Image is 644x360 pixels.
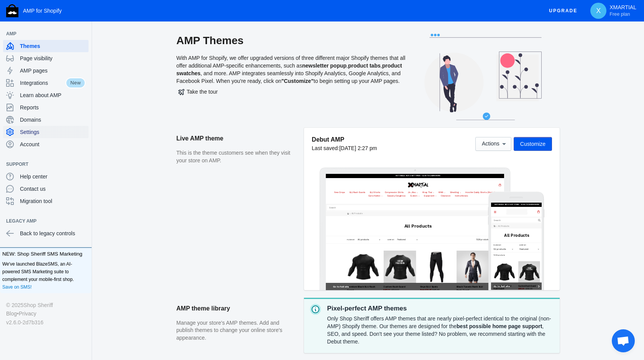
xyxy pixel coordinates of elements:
[176,85,220,99] button: Take the tour
[3,89,89,101] a: Learn about AMP
[176,298,296,319] h2: AMP theme library
[6,309,17,318] a: Blog
[3,64,89,77] a: AMP pages
[3,77,89,89] a: IntegrationsNew
[20,42,85,50] span: Themes
[3,52,89,64] a: Page visibility
[180,63,235,70] span: Casually Dangerous
[3,114,89,126] a: Domains
[223,25,319,42] a: image
[475,137,511,151] button: Actions
[6,4,18,17] img: Shop Sheriff Logo
[549,4,577,18] span: Upgrade
[6,301,85,309] div: © 2025
[595,7,602,15] span: X
[20,128,85,136] span: Settings
[244,62,279,72] button: Custom
[20,230,85,237] span: Back to legacy controls
[514,137,552,151] button: Customize
[379,63,417,70] span: Instructionals
[78,163,90,166] button: Add a sales channel
[5,20,21,36] button: Menu
[319,167,511,290] img: Laptop frame
[20,116,85,124] span: Domains
[238,52,275,62] button: Jiu Jitsu
[6,309,85,318] div: •
[240,25,302,42] img: image
[176,34,406,48] h2: AMP Themes
[25,53,56,60] span: New Drops
[328,52,355,62] button: MMA
[20,79,66,87] span: Integrations
[176,128,296,149] h2: Live AMP theme
[20,104,85,111] span: Reports
[2,283,32,291] a: Save on SMS!
[23,8,62,14] span: AMP for Shopify
[3,93,539,108] input: Search
[20,185,85,193] span: Contact us
[520,141,545,147] span: Customize
[20,197,85,205] span: Migration tool
[442,192,480,198] span: 1328 products
[6,160,78,168] span: Support
[612,329,635,352] div: Open chat
[22,66,54,74] span: All Products
[488,192,544,290] img: Mobile frame
[411,53,514,60] span: Hoochie Daddy Shorts (Short Shorts)
[8,122,69,129] label: Filter by
[302,63,347,69] b: newsletter popup
[407,52,517,62] a: Hoochie Daddy Shorts (Short Shorts)
[3,40,89,52] a: Themes
[125,63,161,70] span: Camo Nation
[20,91,85,99] span: Learn about AMP
[69,53,116,60] span: BJJ Rash Guards
[8,153,43,159] span: 1328 products
[3,183,89,195] a: Contact us
[17,66,19,74] span: ›
[3,101,89,114] a: Reports
[285,62,329,72] button: Equipment
[169,52,232,62] a: Compression Shirts
[21,52,60,62] a: New Drops
[40,91,114,105] span: All Products
[176,62,238,72] a: Casually Dangerous
[339,145,377,151] span: [DATE] 2:27 pm
[20,140,85,148] span: Account
[46,20,108,36] img: image
[78,220,90,223] button: Add a sales channel
[338,63,366,70] span: Clearance
[85,122,146,129] label: Sort by
[248,63,269,70] span: Custom
[242,53,265,60] span: Jiu Jitsu
[543,4,583,18] button: Upgrade
[21,328,511,338] span: Go to full site
[3,46,151,60] input: Search
[327,304,554,313] p: Pixel-perfect AMP themes
[482,141,499,147] span: Actions
[6,217,78,225] span: Legacy AMP
[348,63,381,69] b: product tabs
[173,53,228,60] span: Compression Shirts
[335,62,370,72] a: Clearance
[3,227,89,239] a: Back to legacy controls
[361,52,401,62] button: Wrestling
[9,68,14,73] a: Home
[376,62,421,72] a: Instructionals
[609,11,630,17] span: Free plan
[289,63,319,70] span: Equipment
[66,78,85,88] span: New
[176,34,406,128] div: With AMP for Shopify, we offer upgraded versions of three different major Shopify themes that all...
[281,52,322,62] button: Muay Thai
[176,319,296,342] p: Manage your store's AMP themes. Add and publish themes to change your online store's appearance.
[3,195,89,207] a: Migration tool
[178,89,218,95] span: Take the tour
[365,53,391,60] span: Wrestling
[231,147,312,163] span: All Products
[66,52,120,62] a: BJJ Rash Guards
[332,53,345,60] span: MMA
[78,32,90,35] button: Add a sales channel
[62,192,85,199] label: Filter by
[8,242,135,252] span: Go to full site
[457,323,542,329] strong: best possible home page support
